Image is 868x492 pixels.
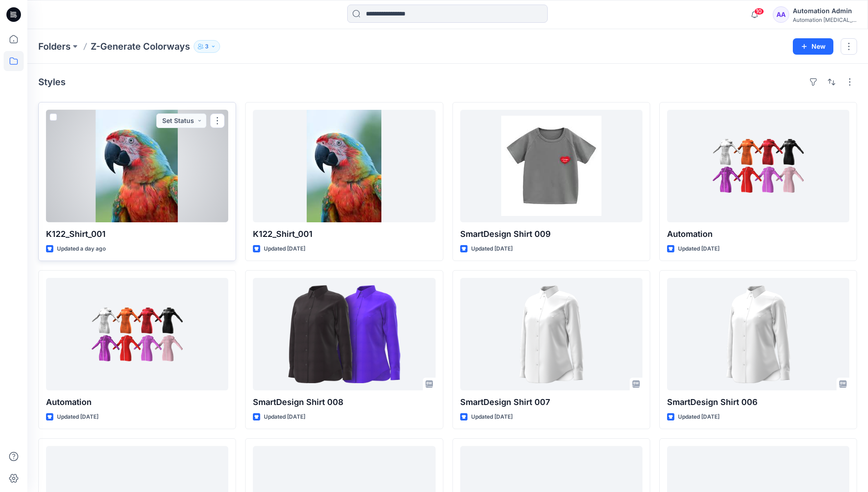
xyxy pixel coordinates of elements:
[471,412,513,422] p: Updated [DATE]
[471,244,513,254] p: Updated [DATE]
[460,110,642,222] a: SmartDesign Shirt 009
[91,40,190,53] p: Z-Generate Colorways
[253,396,435,409] p: SmartDesign Shirt 008
[57,244,106,254] p: Updated a day ago
[667,396,849,409] p: SmartDesign Shirt 006
[773,6,789,23] div: AA
[46,278,228,390] a: Automation
[38,77,66,87] h4: Styles
[205,41,209,51] p: 3
[678,412,719,422] p: Updated [DATE]
[460,228,642,241] p: SmartDesign Shirt 009
[57,412,98,422] p: Updated [DATE]
[793,16,857,23] div: Automation [MEDICAL_DATA]...
[46,396,228,409] p: Automation
[264,412,305,422] p: Updated [DATE]
[667,110,849,222] a: Automation
[667,228,849,241] p: Automation
[678,244,719,254] p: Updated [DATE]
[754,8,764,15] span: 10
[667,278,849,390] a: SmartDesign Shirt 006
[793,5,857,16] div: Automation Admin
[264,244,305,254] p: Updated [DATE]
[46,228,228,241] p: K122_Shirt_001
[460,278,642,390] a: SmartDesign Shirt 007
[38,40,71,53] a: Folders
[253,110,435,222] a: K122_Shirt_001
[793,38,833,55] button: New
[253,278,435,390] a: SmartDesign Shirt 008
[460,396,642,409] p: SmartDesign Shirt 007
[253,228,435,241] p: K122_Shirt_001
[46,110,228,222] a: K122_Shirt_001
[194,40,220,53] button: 3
